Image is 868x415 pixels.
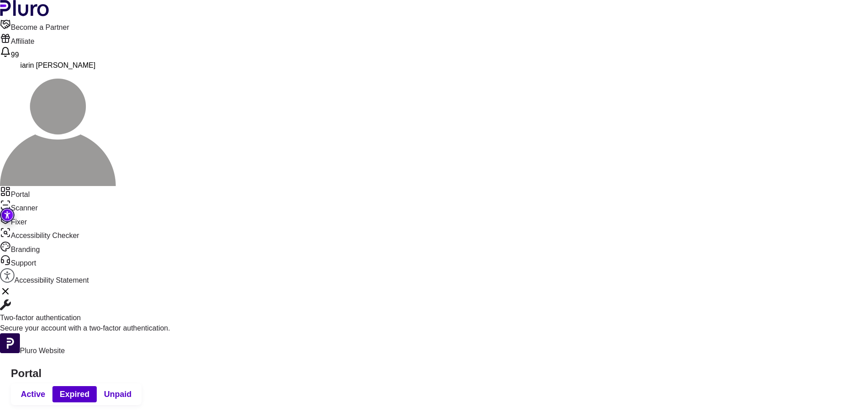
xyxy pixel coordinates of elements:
[11,51,19,59] span: 99
[60,389,90,400] span: Expired
[104,389,132,400] span: Unpaid
[21,389,45,400] span: Active
[11,367,857,380] h1: Portal
[52,386,97,402] button: Expired
[97,386,139,402] button: Unpaid
[14,386,52,402] button: Active
[20,61,95,69] span: iarin [PERSON_NAME]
